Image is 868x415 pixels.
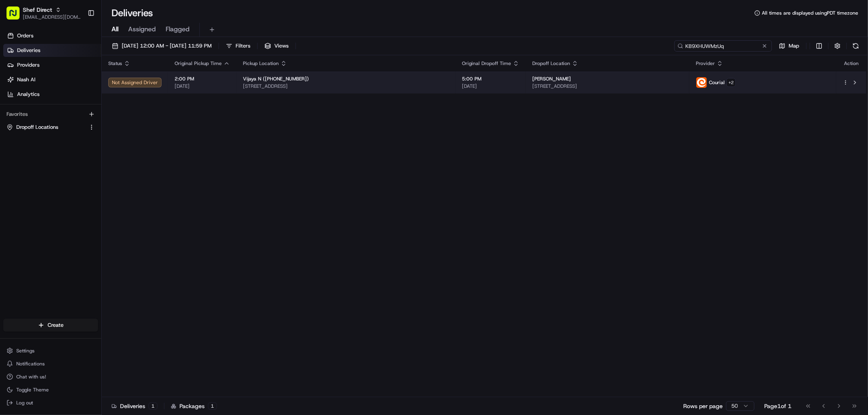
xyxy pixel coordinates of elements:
span: Nash AI [17,76,35,83]
span: Filters [236,42,250,50]
button: Chat with us! [3,371,98,382]
div: 📗 [8,161,15,167]
span: [STREET_ADDRESS] [532,83,683,89]
span: Provider [696,60,715,67]
span: 2:00 PM [175,76,230,82]
button: +2 [726,78,736,87]
span: Courial [709,79,725,86]
span: Log out [16,400,33,406]
span: Flagged [166,24,190,34]
button: [DATE] 12:00 AM - [DATE] 11:59 PM [108,40,215,52]
img: 8571987876998_91fb9ceb93ad5c398215_72.jpg [17,78,32,92]
img: couriallogo.png [696,77,707,88]
a: 📗Knowledge Base [5,156,66,171]
img: Shef Support [8,118,21,131]
button: Toggle Theme [3,384,98,395]
p: Rows per page [683,402,723,410]
img: 1736555255976-a54dd68f-1ca7-489b-9aae-adbdc363a1c4 [8,78,23,92]
div: Past conversations [8,106,55,112]
button: Map [775,40,803,52]
a: Analytics [3,88,101,101]
span: Assigned [128,24,156,34]
span: Map [789,42,799,50]
img: Nash [8,8,24,24]
span: Create [48,322,63,329]
button: Settings [3,345,98,356]
div: 1 [149,402,157,410]
span: Knowledge Base [16,160,62,168]
span: [DATE] [63,126,80,133]
span: Notifications [16,361,45,367]
a: Nash AI [3,73,101,86]
div: We're available if you need us! [37,86,112,92]
span: Orders [17,32,33,39]
button: Filters [222,40,254,52]
a: Orders [3,29,101,42]
button: Dropoff Locations [3,121,98,134]
span: All times are displayed using PDT timezone [762,10,858,16]
button: Start new chat [138,80,148,90]
input: Clear [21,52,134,61]
span: Status [108,60,122,67]
span: Original Dropoff Time [462,60,511,67]
button: Shef Direct [23,6,52,14]
span: Toggle Theme [16,387,49,393]
button: Log out [3,397,98,408]
p: Welcome 👋 [8,33,148,46]
div: 💻 [69,161,75,167]
span: Dropoff Location [532,60,570,67]
div: Deliveries [112,402,157,410]
span: Settings [16,348,35,354]
div: Favorites [3,108,98,121]
span: Vijaya N ([PHONE_NUMBER]) [243,76,309,82]
h1: Deliveries [112,7,153,20]
span: Dropoff Locations [16,124,58,131]
button: Create [3,319,98,332]
span: Pickup Location [243,60,279,67]
button: Shef Direct[EMAIL_ADDRESS][DOMAIN_NAME] [3,3,84,23]
span: Deliveries [17,47,40,54]
a: Dropoff Locations [7,124,85,131]
button: Notifications [3,358,98,369]
span: [DATE] 12:00 AM - [DATE] 11:59 PM [122,42,212,50]
input: Type to search [674,40,772,52]
span: API Documentation [77,160,131,168]
a: 💻API Documentation [66,156,134,171]
span: [DATE] [175,83,230,89]
a: Powered byPylon [57,179,98,186]
span: [STREET_ADDRESS] [243,83,449,89]
button: [EMAIL_ADDRESS][DOMAIN_NAME] [23,14,81,20]
span: Shef Support [25,126,57,133]
div: Action [843,60,860,67]
button: See all [126,104,148,114]
span: Providers [17,61,39,69]
span: • [59,126,61,133]
div: Packages [171,402,217,410]
span: [PERSON_NAME] [532,76,571,82]
span: 5:00 PM [462,76,519,82]
span: Chat with us! [16,374,46,380]
span: Analytics [17,91,39,98]
div: Page 1 of 1 [764,402,791,410]
a: Providers [3,59,101,72]
div: Start new chat [37,78,133,86]
button: Views [261,40,292,52]
a: Deliveries [3,44,101,57]
div: 1 [208,402,217,410]
span: Original Pickup Time [175,60,222,67]
button: Refresh [850,40,861,52]
span: Views [274,42,289,50]
span: [DATE] [462,83,519,89]
span: All [112,24,118,34]
span: Pylon [81,180,98,186]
